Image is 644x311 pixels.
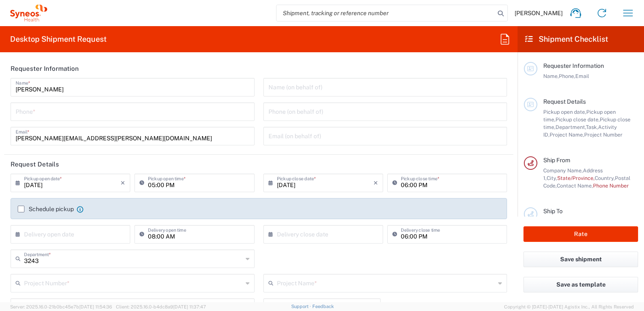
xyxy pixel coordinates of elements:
[543,73,559,79] span: Name,
[10,304,112,309] span: Server: 2025.16.0-21b0bc45e7b
[276,5,495,21] input: Shipment, tracking or reference number
[525,34,608,44] h2: Shipment Checklist
[550,131,584,138] span: Project Name,
[584,131,623,138] span: Project Number
[593,182,629,189] span: Phone Number
[559,73,575,79] span: Phone,
[555,116,600,123] span: Pickup close date,
[575,73,589,79] span: Email
[595,175,615,181] span: Country,
[173,304,206,309] span: [DATE] 11:37:47
[543,98,586,105] span: Request Details
[523,226,638,242] button: Rate
[79,304,112,309] span: [DATE] 11:54:36
[121,176,125,190] i: ×
[557,182,593,189] span: Contact Name,
[10,34,107,44] h2: Desktop Shipment Request
[116,304,206,309] span: Client: 2025.16.0-b4dc8a9
[291,304,312,309] a: Support
[555,124,586,130] span: Department,
[11,160,59,169] h2: Request Details
[523,252,638,267] button: Save shipment
[557,175,595,181] span: State/Province,
[515,9,563,17] span: [PERSON_NAME]
[586,124,598,130] span: Task,
[543,157,570,164] span: Ship From
[543,109,586,115] span: Pickup open date,
[543,208,563,214] span: Ship To
[373,176,378,190] i: ×
[547,175,557,181] span: City,
[11,64,79,73] h2: Requester Information
[312,304,334,309] a: Feedback
[543,62,604,69] span: Requester Information
[18,206,74,212] label: Schedule pickup
[523,277,638,292] button: Save as template
[504,303,634,311] span: Copyright © [DATE]-[DATE] Agistix Inc., All Rights Reserved
[543,167,583,174] span: Company Name,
